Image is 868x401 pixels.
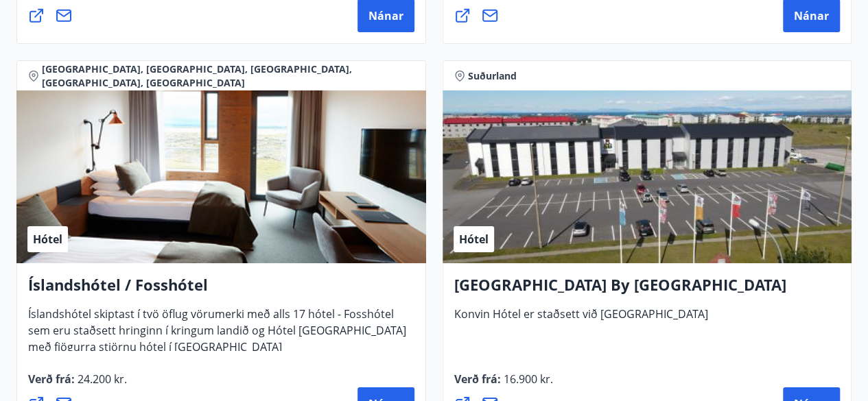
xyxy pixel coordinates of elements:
[454,274,841,306] h4: [GEOGRAPHIC_DATA] By [GEOGRAPHIC_DATA]
[28,274,414,306] h4: Íslandshótel / Fosshótel
[28,372,127,398] span: Verð frá :
[75,372,127,387] span: 24.200 kr.
[454,306,708,332] span: Konvin Hótel er staðsett við [GEOGRAPHIC_DATA]
[459,232,489,247] span: Hótel
[33,232,62,247] span: Hótel
[368,8,403,23] span: Nánar
[468,69,517,83] span: Suðurland
[501,372,553,387] span: 16.900 kr.
[28,306,406,365] span: Íslandshótel skiptast í tvö öflug vörumerki með alls 17 hótel - Fosshótel sem eru staðsett hringi...
[42,62,414,90] span: [GEOGRAPHIC_DATA], [GEOGRAPHIC_DATA], [GEOGRAPHIC_DATA], [GEOGRAPHIC_DATA], [GEOGRAPHIC_DATA]
[794,8,829,23] span: Nánar
[454,372,553,398] span: Verð frá :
